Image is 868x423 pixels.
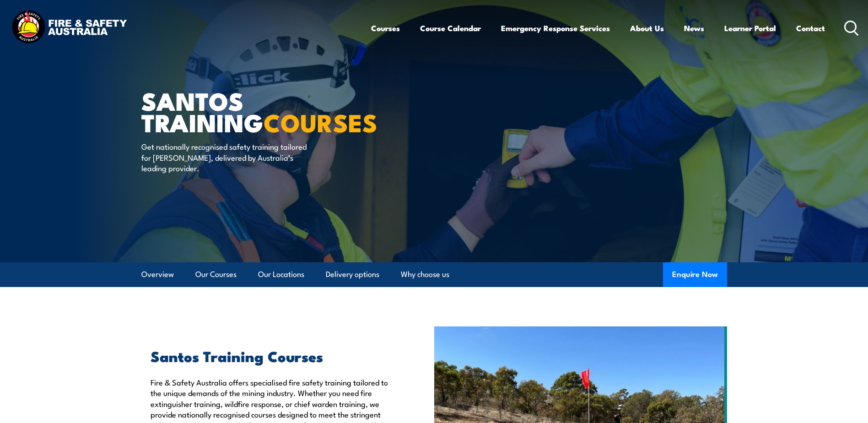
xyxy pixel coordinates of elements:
a: Contact [796,16,825,40]
p: Get nationally recognised safety training tailored for [PERSON_NAME], delivered by Australia’s le... [141,141,308,173]
a: Why choose us [401,262,449,287]
h1: Santos Training [141,90,367,132]
strong: COURSES [264,103,377,141]
a: News [684,16,704,40]
a: Our Locations [258,262,304,287]
a: Delivery options [326,262,379,287]
a: Our Courses [195,262,237,287]
a: Courses [371,16,400,40]
a: Learner Portal [724,16,776,40]
a: Emergency Response Services [501,16,610,40]
h2: Santos Training Courses [151,349,392,362]
button: Enquire Now [663,262,727,287]
a: Overview [141,262,174,287]
a: Course Calendar [420,16,481,40]
a: About Us [630,16,664,40]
